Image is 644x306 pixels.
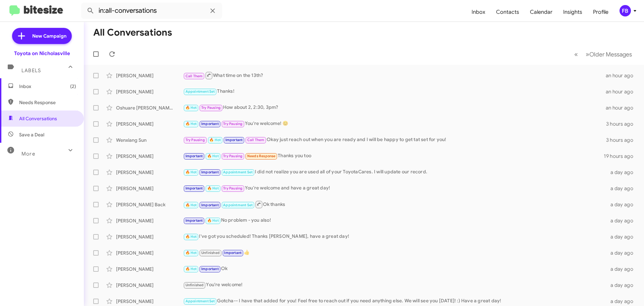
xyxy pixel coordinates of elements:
span: Labels [21,68,41,74]
span: Important [201,122,219,126]
div: You're welcome! [183,281,606,289]
span: Try Pausing [223,154,243,158]
div: a day ago [606,185,639,192]
div: Wenxiang Sun [116,137,183,143]
span: 🔥 Hot [207,218,219,223]
span: Appointment Set [223,170,253,174]
div: [PERSON_NAME] [116,250,183,256]
input: Search [81,3,222,19]
div: I've got you scheduled! Thanks [PERSON_NAME], have a great day! [183,233,606,241]
span: (2) [70,83,76,90]
div: 19 hours ago [604,153,639,160]
div: What time on the 13th? [183,71,606,80]
span: Save a Deal [19,131,44,138]
span: Call Them [185,74,203,78]
span: Unfinished [185,283,204,287]
div: 3 hours ago [606,121,639,127]
span: 🔥 Hot [209,138,221,142]
div: [PERSON_NAME] [116,298,183,305]
nav: Page navigation example [571,47,636,61]
a: Profile [588,2,614,22]
div: an hour ago [606,72,639,79]
div: Ok [183,265,606,273]
div: No problem - you also! [183,217,606,224]
span: Unfinished [201,251,220,255]
span: Important [185,154,203,158]
span: Try Pausing [201,105,221,110]
span: « [574,50,578,58]
span: New Campaign [32,33,66,39]
button: Previous [570,47,582,61]
span: 🔥 Hot [185,170,197,174]
button: FB [614,5,637,16]
div: a day ago [606,233,639,240]
div: Gotcha-- I have that added for you! Feel free to reach out if you need anything else. We will see... [183,297,606,305]
div: How about 2, 2:30, 3pm? [183,104,606,112]
span: Appointment Set [223,203,253,207]
div: a day ago [606,201,639,208]
div: Ok thanks [183,200,606,209]
span: Needs Response [247,154,276,158]
div: [PERSON_NAME] Back [116,201,183,208]
div: [PERSON_NAME] [116,282,183,289]
div: 3 hours ago [606,137,639,143]
a: Calendar [525,2,558,22]
div: [PERSON_NAME] [116,88,183,95]
div: Thanks you too [183,152,604,160]
button: Next [582,47,636,61]
div: a day ago [606,266,639,272]
span: Important [224,251,241,255]
div: Toyota on Nicholasville [14,50,70,57]
div: an hour ago [606,88,639,95]
span: Important [201,170,219,174]
div: 👍 [183,249,606,257]
div: a day ago [606,217,639,224]
div: [PERSON_NAME] [116,266,183,272]
div: I did not realize you are used all of your ToyotaCares. I will update our record. [183,168,606,176]
span: Important [201,267,219,271]
span: 🔥 Hot [185,234,197,239]
span: Try Pausing [223,122,243,126]
div: Thanks! [183,88,606,95]
a: Insights [558,2,588,22]
div: a day ago [606,250,639,256]
div: a day ago [606,282,639,289]
span: Important [225,138,243,142]
span: Try Pausing [185,138,205,142]
div: a day ago [606,298,639,305]
div: [PERSON_NAME] [116,169,183,176]
span: » [586,50,589,58]
div: Okay just reach out when you are ready and I will be happy to get tat set for you! [183,136,606,144]
span: 🔥 Hot [185,105,197,110]
div: You're welcome! 😊 [183,120,606,128]
div: a day ago [606,169,639,176]
div: You're welcome and have a great day! [183,184,606,192]
span: Inbox [19,83,76,90]
span: Appointment Set [185,89,215,94]
a: Inbox [466,2,491,22]
div: FB [620,5,631,16]
span: Try Pausing [223,186,243,190]
span: Important [201,203,219,207]
span: Needs Response [19,99,76,106]
span: Appointment Set [185,299,215,303]
span: Call Them [247,138,265,142]
span: 🔥 Hot [207,154,219,158]
div: [PERSON_NAME] [116,233,183,240]
h1: All Conversations [93,27,172,38]
span: More [21,151,35,157]
span: Important [185,218,203,223]
span: 🔥 Hot [185,267,197,271]
div: [PERSON_NAME] [116,72,183,79]
span: 🔥 Hot [185,203,197,207]
span: All Conversations [19,115,57,122]
a: Contacts [491,2,525,22]
div: [PERSON_NAME] [116,217,183,224]
span: Older Messages [589,51,632,58]
span: Important [185,186,203,190]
